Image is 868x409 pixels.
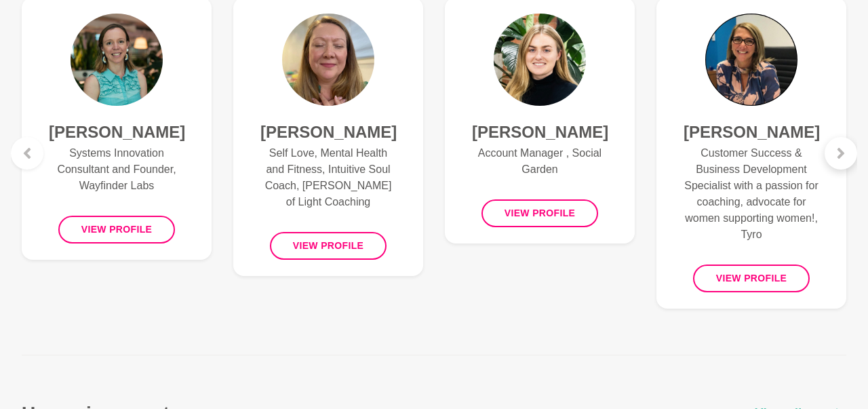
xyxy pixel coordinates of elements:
[472,122,608,142] h4: [PERSON_NAME]
[71,14,163,106] img: Laura Aston
[58,216,176,244] button: View profile
[705,14,797,106] img: Kate Vertsonis
[260,145,396,210] p: Self Love, Mental Health and Fitness, Intuitive Soul Coach, [PERSON_NAME] of Light Coaching
[282,14,374,106] img: Tammy McCann
[693,265,810,292] button: View profile
[472,145,608,178] p: Account Manager , Social Garden
[684,145,819,243] p: Customer Success & Business Development Specialist with a passion for coaching, advocate for wome...
[270,232,387,260] button: View profile
[494,14,586,106] img: Cliodhna Reidy
[49,145,184,194] p: Systems Innovation Consultant and Founder, Wayfinder Labs
[684,122,819,142] h4: [PERSON_NAME]
[49,122,184,142] h4: [PERSON_NAME]
[481,199,599,227] button: View profile
[260,122,396,142] h4: [PERSON_NAME]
